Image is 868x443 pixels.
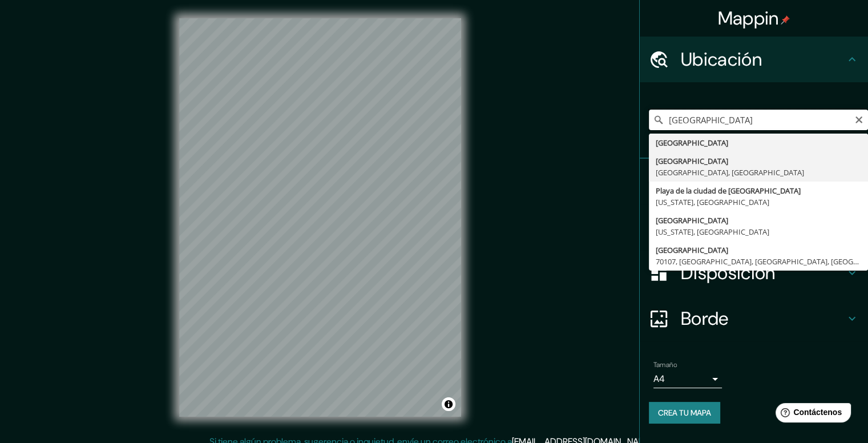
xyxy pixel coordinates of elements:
button: Crea tu mapa [649,402,720,424]
font: A4 [653,373,665,385]
img: pin-icon.png [781,15,790,25]
font: [GEOGRAPHIC_DATA] [656,156,728,166]
font: Borde [681,307,729,331]
font: [GEOGRAPHIC_DATA] [656,245,728,255]
iframe: Lanzador de widgets de ayuda [766,398,855,430]
font: Playa de la ciudad de [GEOGRAPHIC_DATA] [656,186,801,196]
canvas: Mapa [179,18,461,417]
font: Mappin [718,6,779,30]
font: [US_STATE], [GEOGRAPHIC_DATA] [656,197,769,207]
font: [GEOGRAPHIC_DATA] [656,138,728,148]
font: Ubicación [681,47,762,71]
font: [US_STATE], [GEOGRAPHIC_DATA] [656,227,769,237]
div: Disposición [640,250,868,296]
div: Borde [640,296,868,341]
input: Elige tu ciudad o zona [649,110,868,130]
div: Estilo [640,204,868,250]
font: Disposición [681,261,775,285]
font: Crea tu mapa [658,408,711,418]
font: Tamaño [653,360,677,369]
font: [GEOGRAPHIC_DATA], [GEOGRAPHIC_DATA] [656,167,804,178]
font: [GEOGRAPHIC_DATA] [656,215,728,225]
div: Patas [640,159,868,204]
div: A4 [653,370,722,388]
div: Ubicación [640,37,868,82]
button: Activar o desactivar atribución [442,397,455,411]
button: Claro [854,114,863,124]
